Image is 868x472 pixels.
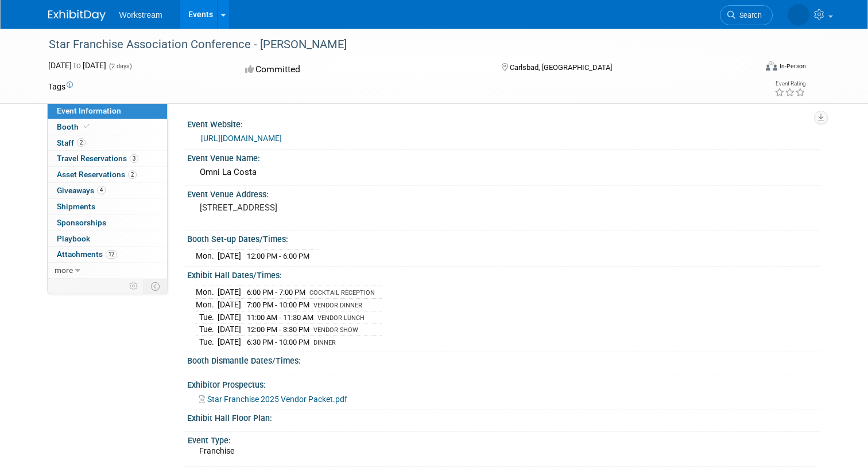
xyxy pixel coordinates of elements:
[57,170,137,179] span: Asset Reservations
[247,301,309,309] span: 7:00 PM - 10:00 PM
[55,266,73,275] span: more
[218,311,241,323] td: [DATE]
[48,167,167,182] a: Asset Reservations2
[735,11,762,19] span: Search
[313,326,358,334] span: VENDOR SHOW
[317,314,365,322] span: VENDOR LUNCH
[200,202,439,213] pre: [STREET_ADDRESS]
[196,163,812,181] div: Omni La Costa
[199,395,347,404] a: Star Franchise 2025 Vendor Packet.pdf
[218,250,241,262] td: [DATE]
[247,252,309,260] span: 12:00 PM - 6:00 PM
[694,60,806,77] div: Event Format
[788,4,809,26] img: Jacob Davis
[313,302,362,309] span: VENDOR DINNER
[187,186,820,200] div: Event Venue Address:
[57,154,138,163] span: Travel Reservations
[199,446,234,455] span: Franchise
[128,170,137,179] span: 2
[124,279,144,294] td: Personalize Event Tab Strip
[119,10,162,19] span: Workstream
[247,338,309,346] span: 6:30 PM - 10:00 PM
[196,311,218,323] td: Tue.
[144,279,167,294] td: Toggle Event Tabs
[106,250,117,259] span: 12
[57,234,90,243] span: Playbook
[774,81,805,87] div: Event Rating
[242,60,483,80] div: Committed
[84,123,90,130] i: Booth reservation complete
[57,249,117,259] span: Attachments
[196,323,218,336] td: Tue.
[196,250,218,262] td: Mon.
[57,122,92,131] span: Booth
[201,134,282,143] a: [URL][DOMAIN_NAME]
[247,313,313,322] span: 11:00 AM - 11:30 AM
[48,215,167,231] a: Sponsorships
[247,288,305,297] span: 6:00 PM - 7:00 PM
[187,376,820,391] div: Exhibitor Prospectus:
[77,138,86,147] span: 2
[218,323,241,336] td: [DATE]
[187,116,820,130] div: Event Website:
[48,247,167,262] a: Attachments12
[48,135,167,151] a: Staff2
[48,231,167,247] a: Playbook
[48,151,167,166] a: Travel Reservations3
[48,81,73,92] td: Tags
[57,186,106,195] span: Giveaways
[218,298,241,311] td: [DATE]
[48,61,106,70] span: [DATE] [DATE]
[57,138,86,147] span: Staff
[188,432,815,446] div: Event Type:
[48,183,167,198] a: Giveaways4
[57,202,95,211] span: Shipments
[309,289,375,297] span: COCKTAIL RECEPTION
[108,63,132,70] span: (2 days)
[207,395,347,404] span: Star Franchise 2025 Vendor Packet.pdf
[130,154,138,163] span: 3
[313,339,336,346] span: DINNER
[48,199,167,214] a: Shipments
[187,409,820,424] div: Exhibit Hall Floor Plan:
[187,150,820,164] div: Event Venue Name:
[72,61,83,70] span: to
[196,286,218,299] td: Mon.
[97,186,106,194] span: 4
[48,10,106,21] img: ExhibitDay
[45,34,742,55] div: Star Franchise Association Conference - [PERSON_NAME]
[766,61,777,71] img: Format-Inperson.png
[779,62,806,71] div: In-Person
[48,119,167,135] a: Booth
[57,218,106,227] span: Sponsorships
[48,263,167,278] a: more
[720,5,773,25] a: Search
[187,231,820,245] div: Booth Set-up Dates/Times:
[218,286,241,299] td: [DATE]
[247,325,309,334] span: 12:00 PM - 3:30 PM
[196,336,218,348] td: Tue.
[48,103,167,119] a: Event Information
[187,352,820,366] div: Booth Dismantle Dates/Times:
[187,267,820,281] div: Exhibit Hall Dates/Times:
[57,106,121,115] span: Event Information
[218,336,241,348] td: [DATE]
[196,298,218,311] td: Mon.
[510,63,612,72] span: Carlsbad, [GEOGRAPHIC_DATA]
